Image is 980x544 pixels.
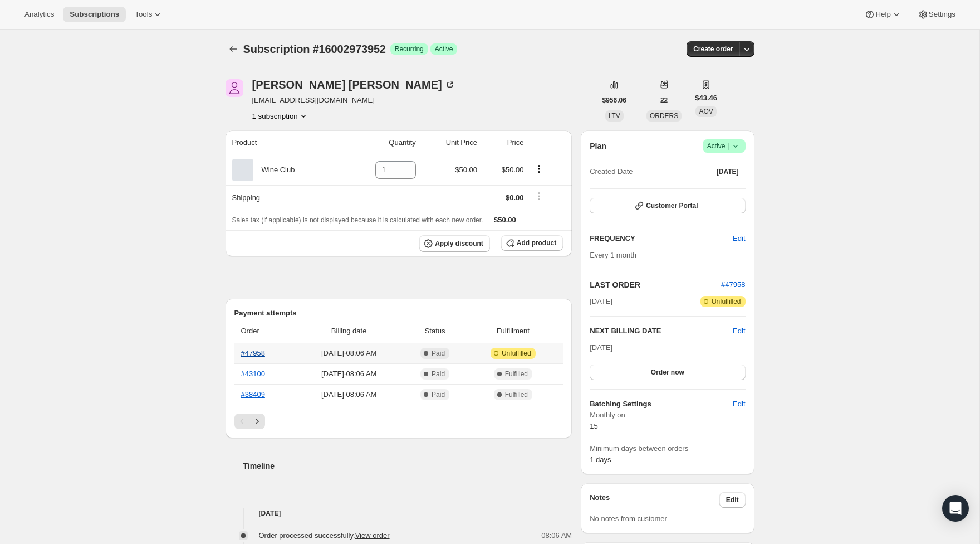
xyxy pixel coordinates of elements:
span: Subscription #16002973952 [243,43,386,55]
button: Analytics [18,7,61,22]
span: Order processed successfully. [259,531,390,540]
span: LTV [609,112,620,120]
nav: Pagination [234,414,563,429]
span: | [728,142,729,150]
span: $43.46 [695,93,717,104]
th: Unit Price [419,130,481,155]
button: Customer Portal [590,198,745,213]
a: #47958 [241,349,265,357]
button: Edit [726,395,752,413]
span: $50.00 [455,166,477,174]
span: Order now [651,368,684,377]
h2: Plan [590,140,606,152]
th: Product [226,130,343,155]
span: Subscriptions [70,10,119,19]
span: $50.00 [494,216,516,224]
span: $0.00 [506,193,524,202]
button: $956.06 [596,93,633,108]
span: Edit [733,233,745,244]
span: Minimum days between orders [590,443,745,454]
span: [DATE] · 08:06 AM [298,368,400,380]
span: Paid [432,370,445,378]
span: [EMAIL_ADDRESS][DOMAIN_NAME] [252,95,455,106]
span: [DATE] · 08:06 AM [298,389,400,400]
span: Analytics [24,10,54,19]
button: Edit [726,230,752,247]
button: Subscriptions [63,7,126,22]
div: [PERSON_NAME] [PERSON_NAME] [252,79,455,90]
h2: LAST ORDER [590,279,721,290]
span: $956.06 [602,96,626,105]
th: Shipping [226,185,343,210]
span: Created Date [590,166,633,177]
th: Quantity [343,130,419,155]
th: Order [234,319,295,343]
span: ORDERS [650,112,678,120]
button: Next [249,414,265,429]
span: $50.00 [502,166,524,174]
a: #38409 [241,390,265,399]
span: Monthly on [590,410,745,421]
span: Paid [432,349,445,358]
span: Billing date [298,326,400,337]
h2: NEXT BILLING DATE [590,326,733,337]
button: Shipping actions [530,190,548,202]
span: Paid [432,390,445,399]
span: No notes from customer [590,514,667,523]
span: Apply discount [435,239,483,248]
div: Open Intercom Messenger [942,495,969,522]
span: Recurring [395,45,424,54]
h3: Notes [590,492,719,508]
span: Tools [135,10,152,19]
span: Unfulfilled [712,297,741,306]
button: Edit [733,326,745,337]
div: Wine Club [253,164,295,176]
span: Fulfilled [505,370,528,378]
span: [DATE] · 08:06 AM [298,348,400,359]
a: View order [355,531,390,540]
span: [DATE] [590,343,612,352]
span: Sales tax (if applicable) is not displayed because it is calculated with each new order. [232,216,483,224]
h2: Timeline [243,460,572,472]
button: Product actions [252,110,309,122]
span: [DATE] [717,167,739,176]
button: Product actions [530,163,548,175]
button: Subscriptions [226,41,241,57]
span: Status [407,326,463,337]
span: Alexandra Ellis [226,79,243,97]
button: Edit [719,492,746,508]
span: Active [435,45,453,54]
button: #47958 [721,279,745,290]
a: #43100 [241,370,265,378]
span: Fulfillment [469,326,556,337]
a: #47958 [721,280,745,289]
button: Add product [501,235,563,251]
span: [DATE] [590,296,612,307]
button: 22 [654,93,674,108]
button: Help [857,7,908,22]
span: 15 [590,422,597,430]
button: [DATE] [710,164,746,179]
span: Fulfilled [505,390,528,399]
button: Settings [911,7,962,22]
button: Apply discount [419,235,490,252]
th: Price [481,130,527,155]
span: AOV [699,108,713,115]
button: Order now [590,365,745,380]
button: Tools [128,7,170,22]
span: Create order [693,45,733,54]
span: Help [875,10,890,19]
span: Edit [726,496,739,504]
span: Add product [517,239,556,247]
span: Settings [929,10,955,19]
span: Active [707,140,741,152]
h6: Batching Settings [590,399,733,410]
button: Create order [687,41,739,57]
span: 1 days [590,455,611,464]
h2: FREQUENCY [590,233,733,244]
h2: Payment attempts [234,308,563,319]
span: Edit [733,399,745,410]
span: 08:06 AM [541,530,572,541]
